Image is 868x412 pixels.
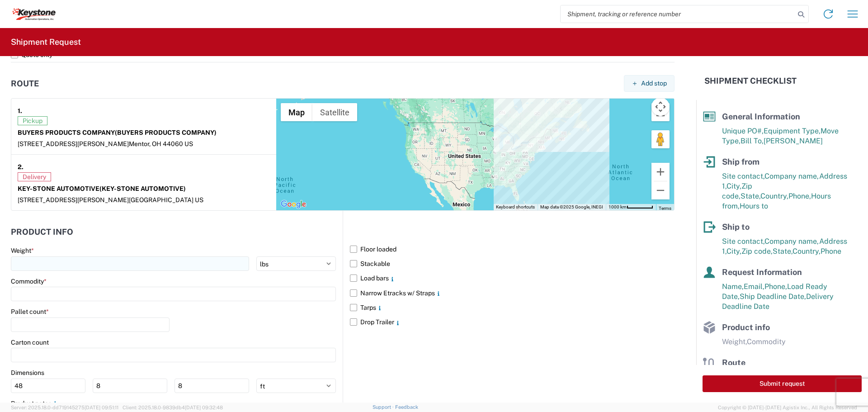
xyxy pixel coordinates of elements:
[821,247,841,256] span: Phone
[764,237,819,246] span: Company name,
[11,399,59,407] label: Product notes
[722,237,764,246] span: Site contact,
[18,161,24,172] strong: 2.
[115,129,217,136] span: (BUYERS PRODUCTS COMPANY)
[561,5,795,23] input: Shipment, tracking or reference number
[496,204,535,210] button: Keyboard shortcuts
[18,105,22,116] strong: 1.
[278,199,308,210] img: Google
[85,405,118,410] span: [DATE] 09:51:11
[18,116,47,125] span: Pickup
[722,127,764,135] span: Unique PO#,
[606,204,656,210] button: Map Scale: 1000 km per 55 pixels
[395,404,418,410] a: Feedback
[704,76,797,86] h2: Shipment Checklist
[741,192,760,200] span: State,
[722,358,745,367] span: Route
[764,172,819,180] span: Company name,
[726,247,741,256] span: City,
[312,103,357,121] button: Show satellite imagery
[651,98,670,116] button: Map camera controls
[185,405,223,410] span: [DATE] 09:32:48
[722,112,800,121] span: General Information
[703,375,862,392] button: Submit request
[350,256,675,271] label: Stackable
[373,404,395,410] a: Support
[18,172,51,181] span: Delivery
[18,129,217,136] strong: BUYERS PRODUCTS COMPANY
[722,157,759,166] span: Ship from
[18,196,129,204] span: [STREET_ADDRESS][PERSON_NAME]
[741,247,773,256] span: Zip code,
[726,182,741,190] span: City,
[281,103,312,121] button: Show street map
[744,282,764,291] span: Email,
[764,137,823,145] span: [PERSON_NAME]
[793,247,821,256] span: Country,
[722,267,802,277] span: Request Information
[764,127,821,135] span: Equipment Type,
[11,227,73,237] h2: Product Info
[11,79,39,88] h2: Route
[740,202,768,210] span: Hours to
[93,379,167,393] input: W
[11,308,49,316] label: Pallet count
[350,242,675,256] label: Floor loaded
[11,338,49,346] label: Carton count
[350,300,675,315] label: Tarps
[18,140,129,147] span: [STREET_ADDRESS][PERSON_NAME]
[129,140,193,147] span: Mentor, OH 44060 US
[11,37,81,47] h2: Shipment Request
[722,282,744,291] span: Name,
[651,163,670,181] button: Zoom in
[350,286,675,300] label: Narrow Etracks w/ Straps
[651,181,670,199] button: Zoom out
[722,337,747,346] span: Weight,
[741,137,764,145] span: Bill To,
[99,185,186,192] span: (KEY-STONE AUTOMOTIVE)
[722,222,750,232] span: Ship to
[278,199,308,210] a: Open this area in Google Maps (opens a new window)
[350,315,675,329] label: Drop Trailer
[740,292,806,301] span: Ship Deadline Date,
[641,79,667,88] span: Add stop
[747,337,786,346] span: Commodity
[350,271,675,285] label: Load bars
[175,379,249,393] input: H
[11,405,118,410] span: Server: 2025.18.0-dd719145275
[760,192,788,200] span: Country,
[123,405,223,410] span: Client: 2025.18.0-9839db4
[129,196,203,204] span: [GEOGRAPHIC_DATA] US
[18,185,186,192] strong: KEY-STONE AUTOMOTIVE
[651,130,670,148] button: Drag Pegman onto the map to open Street View
[788,192,811,200] span: Phone,
[11,277,47,285] label: Commodity
[773,247,793,256] span: State,
[540,204,603,209] span: Map data ©2025 Google, INEGI
[722,322,770,332] span: Product info
[11,369,44,377] label: Dimensions
[764,282,787,291] span: Phone,
[659,206,671,211] a: Terms
[718,403,857,412] span: Copyright © [DATE]-[DATE] Agistix Inc., All Rights Reserved
[624,75,675,92] button: Add stop
[722,172,764,180] span: Site contact,
[11,246,34,255] label: Weight
[609,204,627,209] span: 1000 km
[11,379,85,393] input: L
